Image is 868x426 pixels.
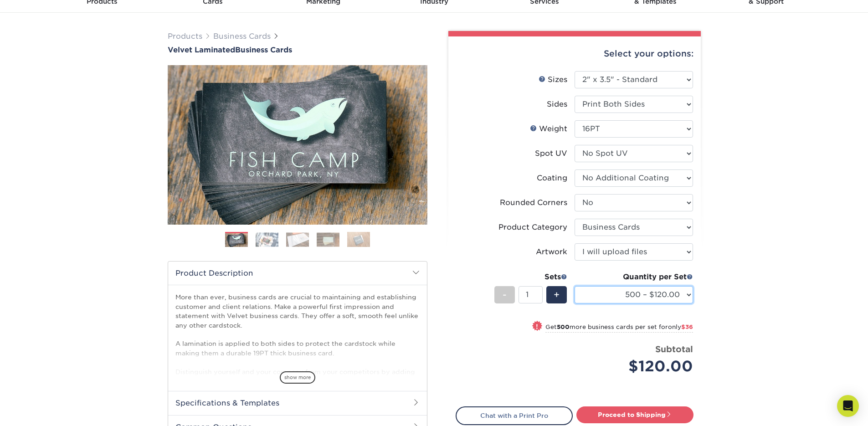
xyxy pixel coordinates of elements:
span: - [503,288,507,302]
div: Weight [530,123,567,134]
img: Business Cards 02 [256,232,278,246]
div: Coating [537,173,567,184]
div: Artwork [536,246,567,257]
div: Sides [547,99,567,110]
h2: Specifications & Templates [168,391,427,415]
a: Chat with a Print Pro [456,406,573,425]
a: Proceed to Shipping [576,406,693,423]
strong: Subtotal [655,344,693,354]
img: Business Cards 04 [317,232,339,246]
span: only [668,323,693,330]
div: Open Intercom Messenger [837,395,859,417]
span: + [554,288,560,302]
div: Quantity per Set [575,272,693,282]
div: $120.00 [581,355,693,377]
a: Business Cards [213,32,271,41]
a: Velvet LaminatedBusiness Cards [168,46,427,54]
span: $36 [681,323,693,330]
h2: Product Description [168,262,427,285]
img: Business Cards 01 [225,229,248,251]
span: Velvet Laminated [168,46,235,54]
div: Select your options: [456,36,693,71]
a: Products [168,32,202,41]
img: Velvet Laminated 01 [168,15,427,275]
div: Product Category [498,222,567,233]
h1: Business Cards [168,46,427,54]
span: ! [536,322,538,331]
img: Business Cards 03 [286,232,309,246]
div: Rounded Corners [500,197,567,208]
strong: 500 [557,323,570,330]
div: Spot UV [535,148,567,159]
div: Sets [494,272,567,282]
img: Business Cards 05 [347,231,370,247]
div: Sizes [539,74,567,85]
small: Get more business cards per set for [545,323,693,333]
span: show more [280,371,315,384]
